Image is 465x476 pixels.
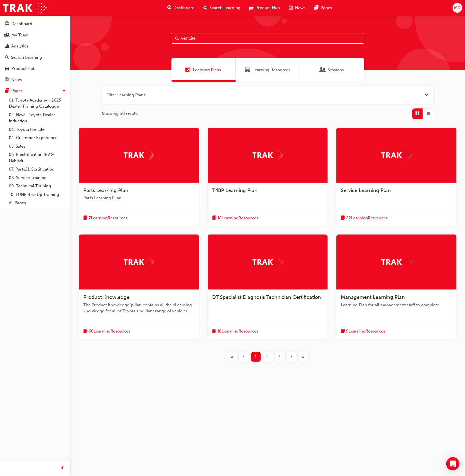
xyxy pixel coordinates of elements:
span: pages-icon [314,4,318,11]
a: All Pages [7,199,68,207]
span: car-icon [249,4,253,11]
span: Management Learning Plan [341,294,405,300]
a: 08. Service Training [7,174,68,182]
span: T4BP Learning Plan [212,187,258,193]
div: Dashboard [11,21,32,27]
a: 06. Electrification (EV & Hybrid) [7,150,68,165]
button: Next page [286,352,297,362]
span: 18 Learning Resources [217,215,259,221]
span: Product Knowledge [83,294,129,300]
div: Pages [11,88,23,94]
span: guage-icon [5,22,9,26]
span: up-icon [62,87,66,95]
button: book-icon16LearningResources [212,328,259,335]
img: Trak [124,258,154,266]
span: Learning Resources [253,67,290,73]
div: Product Hub [11,65,36,72]
img: Trak [253,258,283,266]
button: Previous page [238,352,250,362]
span: Learning Resources [245,67,250,73]
span: 9 Learning Resources [346,328,385,334]
span: book-icon [83,215,87,222]
button: First page [226,352,238,362]
button: book-icon18LearningResources [212,215,259,222]
span: car-icon [5,66,9,71]
span: 2 [267,354,269,360]
span: 3 [278,354,281,360]
span: book-icon [83,328,87,335]
span: Parts Learning Plan [83,187,128,193]
button: Pages [2,86,68,96]
button: Page 2 [262,352,274,362]
a: TrakParts Learning PlanParts Learning PLanbook-icon7LearningResources [79,128,199,226]
div: My Team [11,32,29,38]
button: Page 1 [250,352,262,362]
span: pages-icon [5,89,9,94]
a: TrakDT Specialist Diagnosis Technician Certificationbook-icon16LearningResources [208,235,328,339]
span: Pages [321,5,332,11]
span: Product Hub [256,5,280,11]
a: TrakService Learning Planbook-icon22LearningResources [336,128,456,226]
a: pages-iconPages [310,2,336,14]
a: 05. Sales [7,142,68,151]
span: 16 Learning Resources [217,328,259,334]
span: news-icon [5,78,9,83]
span: DT Specialist Diagnosis Technician Certification [212,294,321,300]
span: Showing 30 results [102,110,139,117]
button: book-icon22LearningResources [341,215,388,222]
a: 07. Parts21 Certification [7,165,68,174]
img: Trak [381,151,412,159]
span: Sessions [320,67,326,73]
span: search-icon [203,4,207,11]
span: 1 [255,354,257,360]
div: Search Learning [11,54,42,61]
span: « [231,354,234,360]
span: News [295,5,305,11]
a: Product Hub [2,63,68,74]
span: prev-icon [61,465,65,472]
span: Learning Plans [185,67,191,73]
button: Open the filter [425,92,429,98]
input: Search... [171,33,364,44]
span: The Product Knowledge 'pillar' contains all the eLearning knowledge for all of Toyota's brilliant... [83,302,195,314]
a: Dashboard [2,19,68,29]
span: Grid [416,110,420,117]
span: ‹ [243,354,245,360]
a: 10. TUNE Rev-Up Training [7,190,68,199]
span: Learning Plans [193,67,221,73]
button: book-icon9LearningResources [341,328,385,335]
a: news-iconNews [284,2,310,14]
span: book-icon [212,215,216,222]
button: Page 3 [274,352,286,362]
a: 01. Toyota Academy - 2025 Dealer Training Catalogue [7,96,68,111]
span: List [426,110,430,117]
span: Dashboard [174,5,195,11]
span: search-icon [5,55,9,60]
img: Trak [124,151,154,159]
a: TrakT4BP Learning Planbook-icon18LearningResources [208,128,328,226]
span: chart-icon [5,44,9,49]
span: Search Learning [209,5,240,11]
span: book-icon [341,215,345,222]
button: book-icon60LearningResources [83,328,130,335]
a: SessionsSessions [300,58,364,82]
span: Search [175,35,179,42]
a: car-iconProduct Hub [245,2,284,14]
img: Trak [253,151,283,159]
span: 60 Learning Resources [89,328,130,334]
img: Trak [381,258,412,266]
span: Sessions [328,67,344,73]
a: Analytics [2,41,68,51]
span: Parts Learning PLan [83,195,195,201]
a: TrakProduct KnowledgeThe Product Knowledge 'pillar' contains all the eLearning knowledge for all ... [79,235,199,339]
span: 7 Learning Resources [89,215,127,221]
span: Service Learning Plan [341,187,391,193]
a: My Team [2,30,68,40]
span: book-icon [341,328,345,335]
div: News [11,77,22,83]
button: MD [453,3,462,13]
span: guage-icon [167,4,171,11]
div: Open Intercom Messenger [446,457,459,470]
